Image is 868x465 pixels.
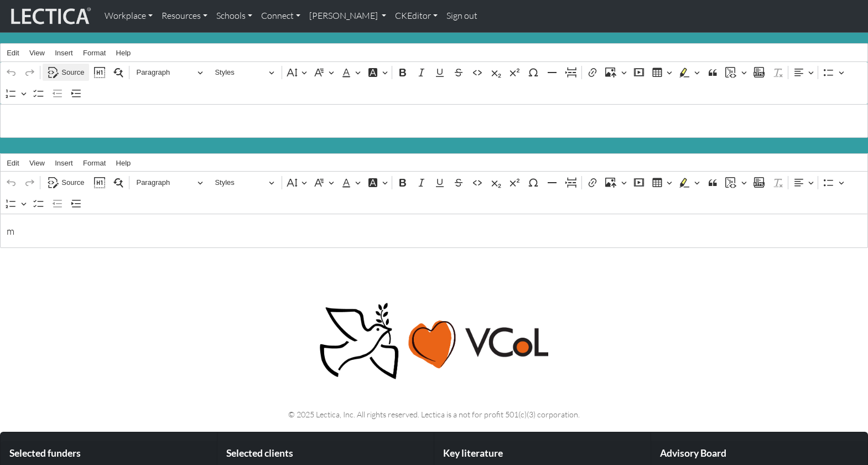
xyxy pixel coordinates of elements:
span: Edit [7,159,19,167]
div: Editor toolbar [1,62,867,104]
a: Connect [257,4,305,28]
span: Paragraph [136,66,194,79]
span: Styles [215,66,265,79]
button: Source [43,174,89,191]
span: View [29,49,45,56]
button: Paragraph, Heading [132,174,208,191]
a: Resources [157,4,212,28]
button: Styles [210,174,279,191]
span: Edit [7,49,19,56]
span: Help [116,49,131,56]
span: Format [83,49,106,56]
span: Insert [55,159,73,167]
a: Sign out [442,4,482,28]
span: Paragraph [136,176,194,189]
span: Help [116,159,131,167]
div: Editor menu bar [1,154,867,172]
span: View [29,159,45,167]
span: Styles [215,176,265,189]
span: Source [61,66,84,79]
img: lecticalive [8,6,91,27]
p: © 2025 Lectica, Inc. All rights reserved. Lectica is a not for profit 501(c)(3) corporation. [76,408,793,421]
a: Schools [212,4,257,28]
a: CKEditor [391,4,442,28]
p: m [7,113,862,128]
p: m [7,223,862,239]
button: Source [43,64,89,81]
div: Editor menu bar [1,44,867,62]
span: Insert [55,49,73,56]
span: Source [61,176,84,189]
a: Workplace [100,4,157,28]
div: Editor toolbar [1,172,867,214]
button: Paragraph, Heading [132,64,208,81]
a: [PERSON_NAME] [305,4,391,28]
span: Format [83,159,106,167]
img: Peace, love, VCoL [316,301,553,381]
button: Styles [210,64,279,81]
